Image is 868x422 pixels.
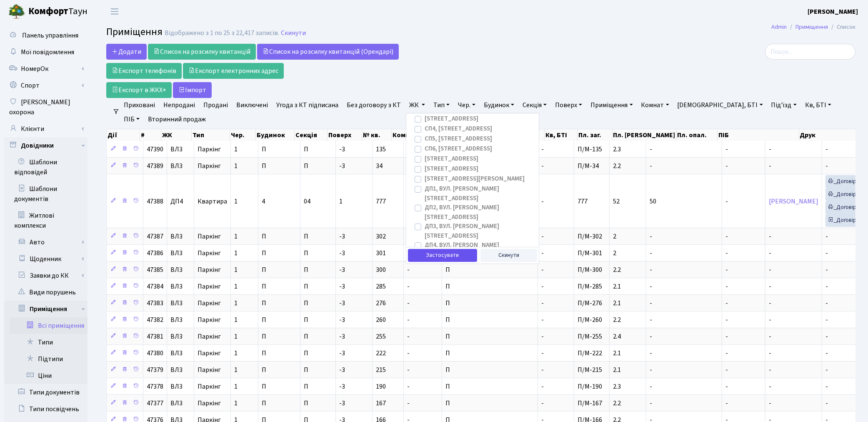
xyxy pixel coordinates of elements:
span: -3 [339,265,345,274]
span: ВЛ3 [170,367,190,373]
span: П [262,265,266,274]
span: - [825,349,828,358]
span: 04 [304,197,310,206]
th: Будинок [256,129,295,141]
span: - [407,282,410,291]
span: 1 [234,365,238,374]
th: Пл. заг. [578,129,613,141]
span: 1 [234,299,238,308]
span: - [725,332,728,341]
b: Комфорт [28,5,68,18]
span: 1 [234,332,238,341]
span: ВЛ3 [170,333,190,340]
a: Скинути [281,29,306,37]
span: - [650,315,652,324]
span: П [304,232,308,241]
span: 190 [376,382,386,391]
a: Виключені [233,98,271,112]
a: Мої повідомлення [4,44,88,60]
span: 2.1 [613,365,621,374]
span: Паркінг [198,163,227,169]
label: ДП3, вул. [PERSON_NAME][STREET_ADDRESS] [425,222,532,241]
span: П [262,249,266,258]
span: - [769,232,771,241]
span: П [304,282,308,291]
a: Панель управління [4,27,88,44]
span: 1 [234,161,238,171]
span: - [825,161,828,171]
span: - [769,161,771,171]
a: ПІБ [120,112,143,126]
span: Паркінг [198,333,227,340]
span: 1 [234,349,238,358]
span: П [304,161,308,171]
span: П/М-285 [578,282,602,291]
a: Приміщення [10,301,88,317]
th: Чер. [230,129,256,141]
span: - [541,365,544,374]
label: [STREET_ADDRESS] [425,164,478,174]
a: [PERSON_NAME] охорона [4,94,88,121]
span: - [407,332,410,341]
span: - [650,349,652,358]
a: Типи [10,334,88,351]
a: Чер. [455,98,479,112]
span: 2.3 [613,145,621,154]
span: - [541,197,544,206]
span: - [825,232,828,241]
span: - [725,232,728,241]
span: П [304,365,308,374]
span: - [650,365,652,374]
span: П [304,349,308,358]
span: П [262,145,266,154]
span: - [650,145,652,154]
span: - [825,315,828,324]
span: 2.1 [613,282,621,291]
span: 2.3 [613,382,621,391]
img: logo.png [8,3,25,20]
a: Список на розсилку квитанцій (Орендарі) [257,44,399,60]
span: ДП4 [170,198,190,205]
span: 2.2 [613,315,621,324]
span: Паркінг [198,300,227,306]
a: Під'їзд [768,98,800,112]
span: Таун [28,5,88,19]
a: Спорт [4,77,88,94]
th: Пл. [PERSON_NAME] [613,129,677,141]
a: Кв, БТІ [802,98,835,112]
span: - [407,382,410,391]
span: - [725,145,728,154]
span: ВЛ3 [170,250,190,256]
a: Приміщення [795,23,828,31]
th: ПІБ [718,129,799,141]
span: - [769,382,771,391]
a: Приховані [120,98,158,112]
span: П/М-222 [578,349,602,358]
span: -3 [339,282,345,291]
span: - [650,299,652,308]
a: Угода з КТ підписана [273,98,342,112]
span: 47384 [147,282,163,291]
span: Паркінг [198,250,227,256]
span: 2.4 [613,332,621,341]
span: - [407,365,410,374]
button: Застосувати [408,249,477,262]
span: - [541,282,544,291]
button: Iмпорт [173,82,212,98]
b: [PERSON_NAME] [808,7,858,16]
span: -3 [339,382,345,391]
span: 260 [376,315,386,324]
a: Список на розсилку квитанцій [148,44,256,60]
th: Поверх [328,129,362,141]
span: - [725,349,728,358]
a: Тип [430,98,453,112]
span: Додати [112,47,141,56]
span: 47386 [147,249,163,258]
span: - [725,249,728,258]
span: ВЛ3 [170,163,190,169]
label: ДП4, вул. [PERSON_NAME][STREET_ADDRESS] [425,241,532,259]
span: Приміщення [106,25,163,39]
span: - [541,299,544,308]
a: Будинок [480,98,518,112]
input: Пошук... [765,44,855,60]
